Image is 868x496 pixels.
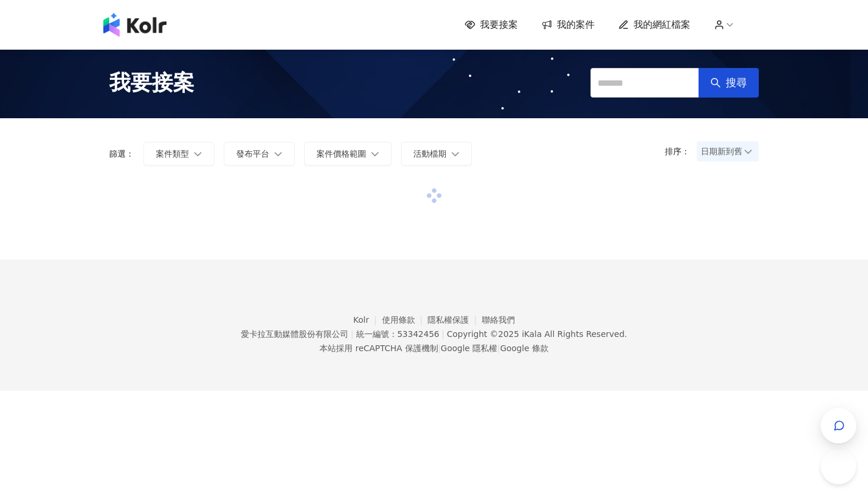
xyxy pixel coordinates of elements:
a: Google 條款 [500,343,549,353]
span: 案件價格範圍 [316,149,366,158]
span: 發布平台 [236,149,269,158]
span: 搜尋 [726,76,747,89]
span: search [710,77,721,88]
span: 我要接案 [109,68,194,98]
button: 案件類型 [143,142,214,166]
span: 活動檔期 [413,149,446,158]
span: 我的網紅檔案 [634,18,690,31]
a: 使用條款 [382,315,428,325]
button: 搜尋 [699,68,759,98]
div: 愛卡拉互動媒體股份有限公司 [241,329,348,339]
button: 發布平台 [224,142,295,166]
a: 我的網紅檔案 [618,18,690,31]
span: 我要接案 [480,18,518,31]
a: 我要接案 [465,18,518,31]
a: 我的案件 [541,18,595,31]
div: 統一編號：53342456 [356,329,439,339]
span: | [438,343,441,353]
button: 案件價格範圍 [304,142,391,166]
span: 本站採用 reCAPTCHA 保護機制 [319,341,548,355]
a: Kolr [353,315,381,325]
span: 案件類型 [156,149,189,158]
a: 聯絡我們 [482,315,515,325]
span: 日期新到舊 [701,142,755,160]
span: 我的案件 [557,18,595,31]
span: | [497,343,500,353]
iframe: Help Scout Beacon - Open [821,449,856,484]
span: | [442,329,445,339]
p: 排序： [665,147,697,156]
span: | [351,329,354,339]
p: 篩選： [109,149,134,158]
div: Copyright © 2025 All Rights Reserved. [447,329,627,339]
a: iKala [522,329,542,339]
a: 隱私權保護 [428,315,482,325]
img: logo [103,13,167,37]
button: 活動檔期 [401,142,472,166]
a: Google 隱私權 [440,343,497,353]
